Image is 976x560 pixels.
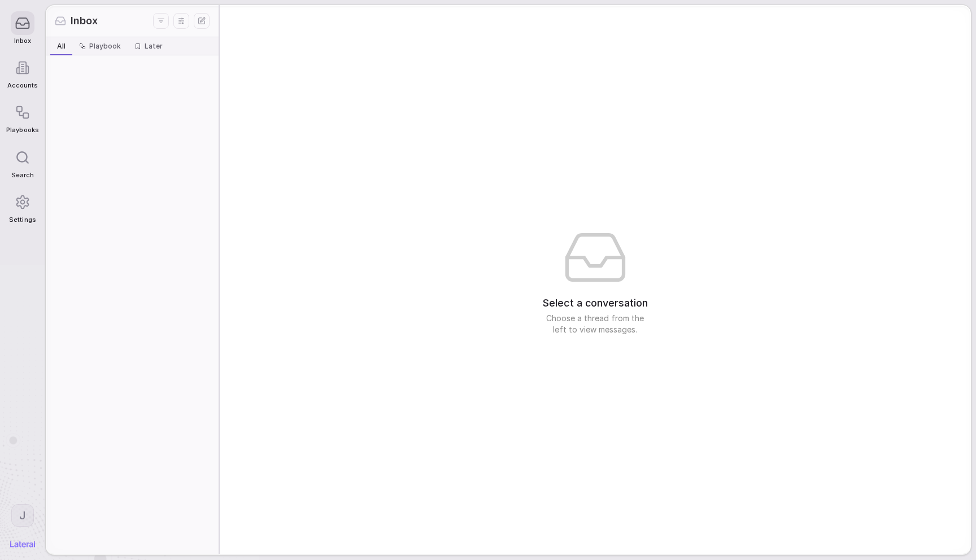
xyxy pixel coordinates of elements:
span: Settings [9,216,36,224]
span: J [19,508,26,523]
span: Search [11,172,34,179]
span: Choose a thread from the left to view messages. [539,313,652,335]
a: Playbooks [6,95,38,139]
button: Filters [153,13,169,29]
a: Settings [6,185,38,229]
a: Accounts [6,50,38,95]
span: Accounts [7,82,38,89]
a: Inbox [6,6,38,50]
button: Display settings [173,13,189,29]
span: Inbox [71,14,98,28]
span: Playbook [89,42,121,51]
span: Later [145,42,163,51]
button: New thread [194,13,210,29]
span: Select a conversation [543,296,648,310]
img: Lateral [10,541,35,548]
span: Inbox [14,37,31,45]
span: Playbooks [6,126,38,134]
span: All [57,42,66,51]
